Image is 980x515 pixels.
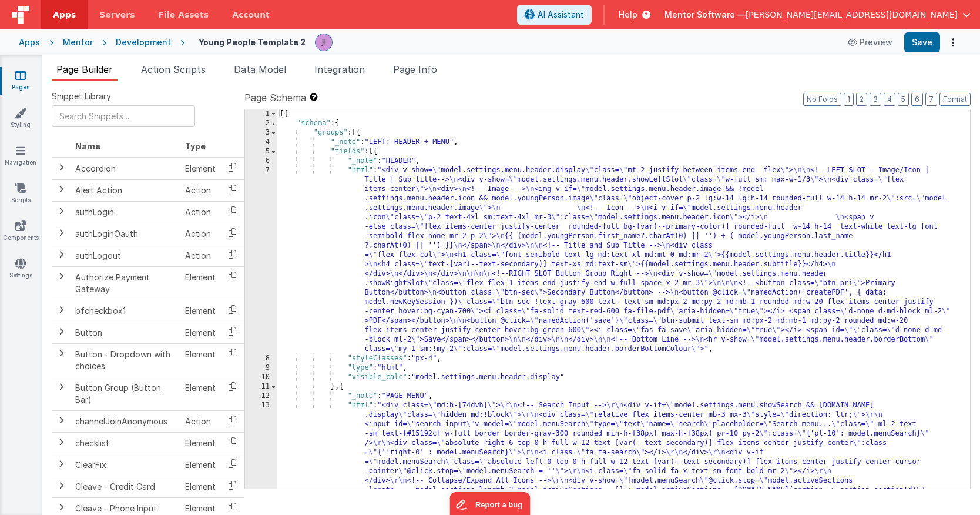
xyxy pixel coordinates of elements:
span: Data Model [234,63,286,75]
span: Action Scripts [141,63,206,75]
button: No Folds [803,93,841,106]
div: 9 [245,363,277,373]
button: 4 [884,93,895,106]
td: Button [71,322,180,343]
td: Element [180,300,220,322]
button: 2 [856,93,867,106]
button: 7 [925,93,937,106]
td: Button Group (Button Bar) [71,377,180,410]
img: 6c3d48e323fef8557f0b76cc516e01c7 [316,34,332,51]
td: Element [180,266,220,300]
td: Authorize Payment Gateway [71,266,180,300]
span: Help [619,9,637,21]
td: Element [180,454,220,476]
span: AI Assistant [538,9,584,21]
td: authLogout [71,245,180,266]
td: Element [180,432,220,454]
button: Save [904,32,940,52]
button: Format [939,93,971,106]
span: Servers [99,9,135,21]
td: Action [180,223,220,245]
button: 3 [870,93,881,106]
button: AI Assistant [517,5,592,25]
td: channelJoinAnonymous [71,410,180,432]
button: Mentor Software — [PERSON_NAME][EMAIL_ADDRESS][DOMAIN_NAME] [664,9,971,21]
span: Page Schema [244,91,306,105]
td: bfcheckbox1 [71,300,180,322]
span: File Assets [159,9,209,21]
span: Name [75,141,100,151]
td: Accordion [71,158,180,180]
td: Action [180,245,220,266]
div: 12 [245,392,277,401]
span: Snippet Library [52,91,111,102]
span: Integration [314,63,365,75]
div: Mentor [63,36,93,48]
td: Element [180,343,220,377]
span: [PERSON_NAME][EMAIL_ADDRESS][DOMAIN_NAME] [746,9,958,21]
td: checklist [71,432,180,454]
input: Search Snippets ... [52,105,195,127]
span: Mentor Software — [664,9,746,21]
div: 7 [245,166,277,354]
div: Apps [19,36,40,48]
div: 3 [245,128,277,138]
h4: Young People Template 2 [199,38,306,46]
button: Options [945,34,961,51]
div: 6 [245,156,277,166]
td: Action [180,410,220,432]
td: Element [180,158,220,180]
div: 8 [245,354,277,363]
div: 11 [245,382,277,392]
div: 5 [245,147,277,156]
td: authLogin [71,201,180,223]
td: Alert Action [71,179,180,201]
td: Button - Dropdown with choices [71,343,180,377]
td: Element [180,476,220,497]
td: ClearFix [71,454,180,476]
span: Page Info [393,63,437,75]
div: Development [116,36,171,48]
div: 1 [245,109,277,119]
td: authLoginOauth [71,223,180,245]
td: Action [180,201,220,223]
button: 1 [844,93,854,106]
span: Page Builder [56,63,113,75]
button: 6 [911,93,923,106]
button: Preview [841,33,900,52]
button: 5 [898,93,909,106]
td: Element [180,322,220,343]
div: 10 [245,373,277,382]
td: Cleave - Credit Card [71,476,180,497]
td: Element [180,377,220,410]
div: 4 [245,138,277,147]
span: Type [185,141,206,151]
span: Apps [53,9,76,21]
td: Action [180,179,220,201]
div: 2 [245,119,277,128]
